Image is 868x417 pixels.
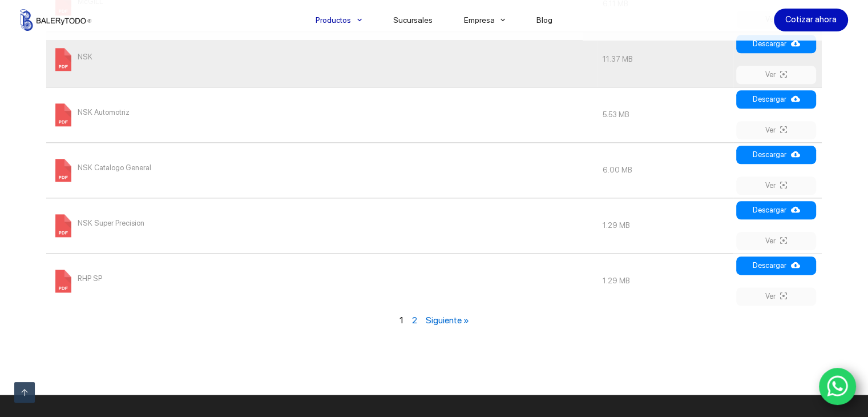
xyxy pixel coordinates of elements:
[774,9,848,31] a: Cotizar ahora
[20,9,91,31] img: Balerytodo
[78,214,144,232] span: NSK Super Precision
[52,165,151,174] a: NSK Catalogo General
[597,31,733,87] td: 11.37 MB
[399,315,403,326] span: 1
[736,177,816,195] a: Ver
[52,220,144,229] a: NSK Super Precision
[597,142,733,198] td: 6.00 MB
[411,315,417,326] a: 2
[78,270,102,288] span: RHP SP
[52,276,102,284] a: RHP SP
[425,315,469,326] a: Siguiente »
[78,48,92,66] span: NSK
[736,90,816,109] a: Descargar
[52,110,130,118] a: NSK Automotriz
[736,232,816,250] a: Ver
[736,121,816,139] a: Ver
[597,253,733,308] td: 1.29 MB
[736,201,816,219] a: Descargar
[78,103,130,122] span: NSK Automotriz
[736,146,816,164] a: Descargar
[736,66,816,84] a: Ver
[736,35,816,53] a: Descargar
[819,368,857,406] a: WhatsApp
[78,159,151,177] span: NSK Catalogo General
[736,256,816,275] a: Descargar
[52,54,92,63] a: NSK
[597,198,733,253] td: 1.29 MB
[736,287,816,306] a: Ver
[14,382,35,403] a: Ir arriba
[597,87,733,142] td: 5.53 MB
